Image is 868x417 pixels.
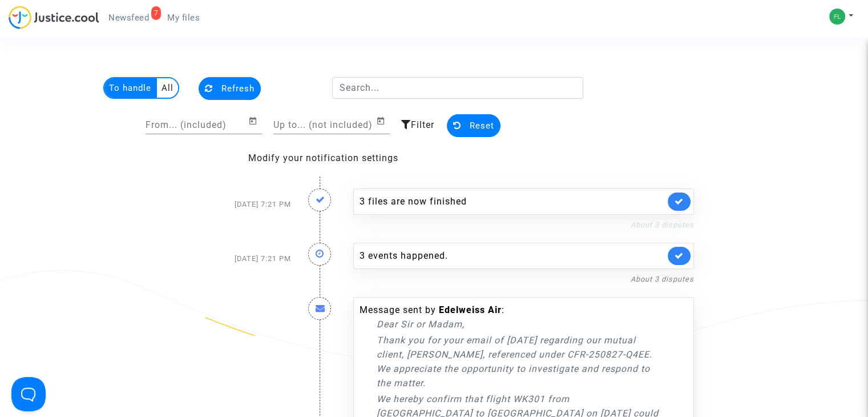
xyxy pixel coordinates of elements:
[99,9,158,26] a: 7Newsfeed
[332,77,584,99] input: Search...
[447,114,500,137] button: Reset
[631,220,694,229] a: About 3 disputes
[411,119,434,130] span: Filter
[157,78,178,98] multi-toggle-item: All
[360,249,665,263] div: 3 events happened.
[167,13,200,23] span: My files
[829,9,845,25] img: 27626d57a3ba4a5b969f53e3f2c8e71c
[248,153,398,163] a: Modify your notification settings
[631,275,694,283] a: About 3 disputes
[165,231,300,286] div: [DATE] 7:21 PM
[377,317,665,331] p: Dear Sir or Madam,
[104,78,157,98] multi-toggle-item: To handle
[158,9,209,26] a: My files
[11,377,46,411] iframe: Help Scout Beacon - Open
[470,121,494,131] span: Reset
[9,6,99,29] img: jc-logo.svg
[108,13,149,23] span: Newsfeed
[377,333,665,390] p: Thank you for your email of [DATE] regarding our mutual client, [PERSON_NAME], referenced under C...
[360,195,665,209] div: 3 files are now finished
[151,6,162,20] div: 7
[199,77,261,100] button: Refresh
[221,83,255,94] span: Refresh
[376,114,390,128] button: Open calendar
[165,177,300,231] div: [DATE] 7:21 PM
[248,114,262,128] button: Open calendar
[439,304,502,315] b: Edelweiss Air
